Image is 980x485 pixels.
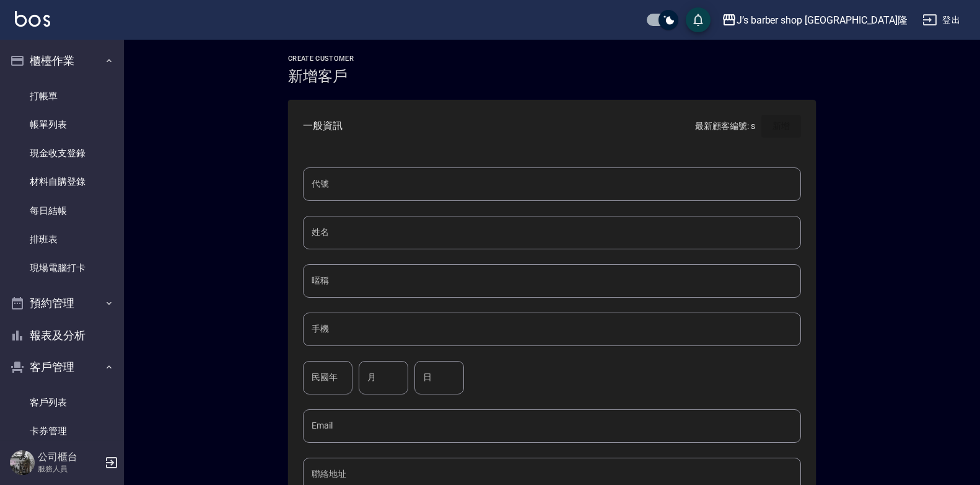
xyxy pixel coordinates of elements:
[917,9,965,32] button: 登出
[5,388,119,417] a: 客戶列表
[288,55,816,63] h2: Create Customer
[38,451,101,463] h5: 公司櫃台
[5,319,119,352] button: 報表及分析
[5,351,119,383] button: 客戶管理
[5,139,119,167] a: 現金收支登錄
[5,45,119,77] button: 櫃檯作業
[5,417,119,445] a: 卡券管理
[5,287,119,319] button: 預約管理
[10,450,35,475] img: Person
[717,7,912,33] button: J’s barber shop [GEOGRAPHIC_DATA]隆
[686,7,711,32] button: save
[303,120,343,132] span: 一般資訊
[737,12,908,28] div: J’s barber shop [GEOGRAPHIC_DATA]隆
[5,82,119,110] a: 打帳單
[5,110,119,139] a: 帳單列表
[5,197,119,225] a: 每日結帳
[15,11,50,27] img: Logo
[695,120,755,133] p: 最新顧客編號: s
[5,225,119,254] a: 排班表
[5,167,119,196] a: 材料自購登錄
[5,254,119,282] a: 現場電腦打卡
[38,463,101,474] p: 服務人員
[288,68,816,85] h3: 新增客戶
